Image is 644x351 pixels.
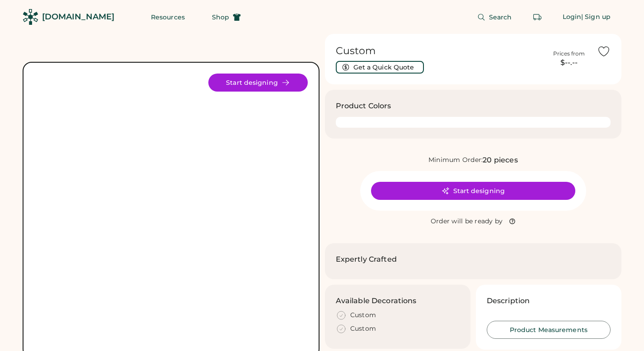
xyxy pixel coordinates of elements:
div: Custom [350,311,376,320]
h3: Available Decorations [336,296,417,306]
img: Rendered Logo - Screens [23,9,38,25]
h1: Custom [336,45,541,57]
div: [DOMAIN_NAME] [42,11,114,23]
button: Start designing [371,182,575,200]
button: Search [466,8,523,26]
div: Order will be ready by [431,217,503,226]
button: Start designing [208,74,308,92]
button: Get a Quick Quote [336,61,424,74]
h2: Expertly Crafted [336,254,397,265]
div: Prices from [553,50,585,57]
button: Resources [140,8,196,26]
button: Retrieve an order [528,8,546,26]
div: 20 pieces [483,155,517,166]
div: Minimum Order: [428,156,483,165]
button: Product Measurements [487,321,611,339]
div: Custom [350,324,376,333]
span: Search [489,14,512,20]
img: Product Image [34,74,308,346]
div: Login [563,13,582,22]
button: Shop [201,8,252,26]
h3: Product Colors [336,101,391,111]
span: Shop [212,14,229,20]
h3: Description [487,296,530,306]
div: $--.-- [546,57,592,68]
div: | Sign up [581,13,611,22]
